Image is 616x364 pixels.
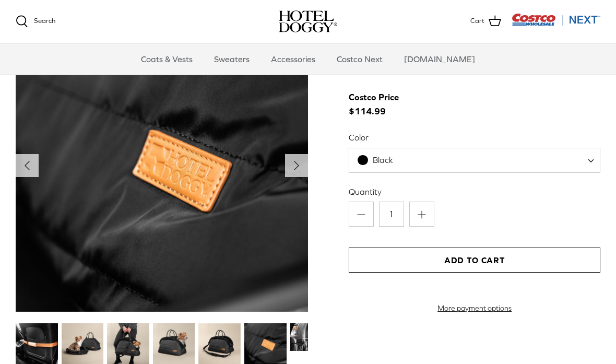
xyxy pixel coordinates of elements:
[379,202,404,227] input: Quantity
[349,19,600,78] h1: Hotel Doggy Deluxe Car Seat & Carrier
[16,154,39,177] button: Previous
[349,155,414,166] span: Black
[512,13,600,26] img: Costco Next
[205,43,259,75] a: Sweaters
[373,155,393,165] span: Black
[470,15,501,28] a: Cart
[512,20,600,28] a: Visit Costco Next
[16,15,55,28] a: Search
[327,43,392,75] a: Costco Next
[349,132,600,143] label: Color
[279,10,337,32] img: hoteldoggycom
[132,43,202,75] a: Coats & Vests
[349,148,600,173] span: Black
[262,43,325,75] a: Accessories
[279,10,337,32] a: hoteldoggy.com hoteldoggycom
[349,248,600,273] button: Add to Cart
[349,304,600,313] a: More payment options
[470,16,484,27] span: Cart
[349,90,399,104] div: Costco Price
[349,186,600,197] label: Quantity
[34,17,55,25] span: Search
[395,43,484,75] a: [DOMAIN_NAME]
[349,90,409,119] span: $114.99
[285,154,308,177] button: Next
